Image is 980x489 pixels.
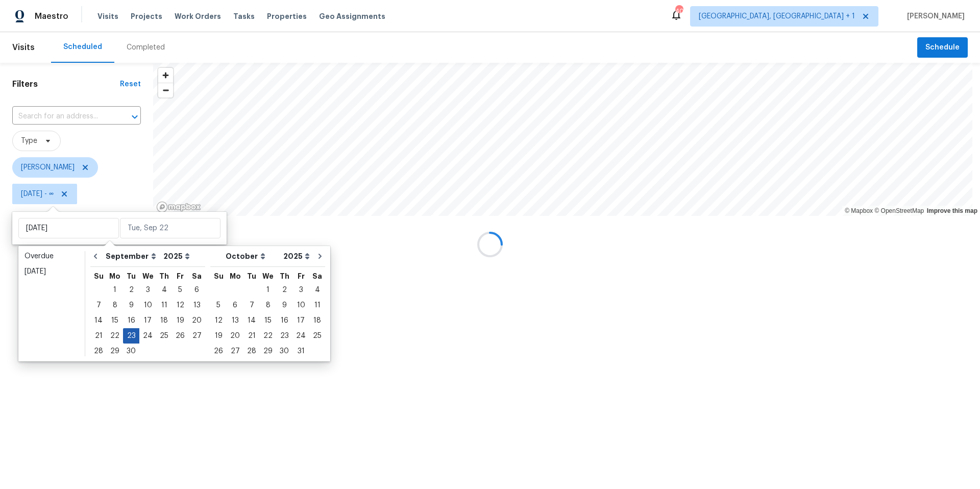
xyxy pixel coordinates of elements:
div: 30 [276,344,292,358]
div: Wed Oct 15 2025 [260,313,276,328]
div: Tue Oct 07 2025 [243,298,260,313]
button: Go to previous month [88,246,103,266]
div: Sun Oct 26 2025 [210,344,227,359]
ul: Date picker shortcuts [21,249,82,359]
div: Mon Oct 20 2025 [227,328,243,344]
button: Zoom out [158,83,173,97]
div: Fri Oct 10 2025 [292,298,309,313]
div: 13 [188,298,205,312]
div: 16 [123,313,139,328]
div: [DATE] [24,266,79,277]
div: 26 [210,344,227,358]
abbr: Wednesday [262,273,274,280]
div: 10 [139,298,156,312]
div: 8 [260,298,276,312]
div: 28 [243,344,260,358]
div: 8 [107,298,123,312]
select: Month [103,249,161,264]
div: Thu Sep 04 2025 [156,282,172,298]
div: 4 [156,283,172,297]
div: Overdue [24,251,79,261]
div: Sun Sep 28 2025 [90,344,107,359]
span: Zoom in [158,68,173,83]
abbr: Tuesday [127,273,136,280]
div: Sun Sep 21 2025 [90,328,107,344]
div: 17 [139,313,156,328]
div: Fri Oct 03 2025 [292,282,309,298]
abbr: Sunday [94,273,104,280]
div: Sat Sep 20 2025 [188,313,205,328]
div: 20 [188,313,205,328]
div: Fri Oct 31 2025 [292,344,309,359]
div: Wed Sep 10 2025 [139,298,156,313]
div: Mon Oct 27 2025 [227,344,243,359]
div: 17 [292,313,309,328]
select: Year [281,249,312,264]
div: 18 [156,313,172,328]
abbr: Thursday [159,273,169,280]
div: 6 [188,283,205,297]
div: Fri Sep 12 2025 [172,298,188,313]
input: Tue, Sep 22 [120,218,220,238]
abbr: Saturday [192,273,202,280]
div: Thu Oct 02 2025 [276,282,292,298]
div: Wed Oct 08 2025 [260,298,276,313]
div: 12 [172,298,188,312]
div: Sat Oct 04 2025 [309,282,325,298]
div: 18 [309,313,325,328]
div: Sat Oct 11 2025 [309,298,325,313]
div: 9 [276,298,292,312]
abbr: Tuesday [247,273,256,280]
div: Fri Oct 17 2025 [292,313,309,328]
div: Thu Sep 25 2025 [156,328,172,344]
div: 9 [123,298,139,312]
div: 14 [243,313,260,328]
div: Sat Sep 27 2025 [188,328,205,344]
div: Wed Sep 17 2025 [139,313,156,328]
div: Sun Oct 12 2025 [210,313,227,328]
div: 27 [227,344,243,358]
div: Wed Oct 22 2025 [260,328,276,344]
div: Mon Sep 08 2025 [107,298,123,313]
div: 24 [292,329,309,343]
div: Tue Oct 28 2025 [243,344,260,359]
div: Sat Sep 06 2025 [188,282,205,298]
div: 11 [156,298,172,312]
div: Tue Oct 14 2025 [243,313,260,328]
a: Improve this map [927,207,977,214]
div: Wed Sep 03 2025 [139,282,156,298]
div: 11 [309,298,325,312]
div: 2 [276,283,292,297]
a: OpenStreetMap [874,207,924,214]
div: 2 [123,283,139,297]
abbr: Wednesday [142,273,154,280]
span: Zoom out [158,83,173,97]
div: Wed Oct 01 2025 [260,282,276,298]
div: 22 [260,329,276,343]
div: 12 [210,313,227,328]
div: Fri Sep 26 2025 [172,328,188,344]
div: Mon Oct 06 2025 [227,298,243,313]
div: 25 [156,329,172,343]
div: 20 [227,329,243,343]
div: 15 [107,313,123,328]
div: Tue Sep 23 2025 [123,328,139,344]
div: Tue Oct 21 2025 [243,328,260,344]
div: Thu Oct 09 2025 [276,298,292,313]
div: Sun Sep 14 2025 [90,313,107,328]
div: Tue Sep 02 2025 [123,282,139,298]
div: 31 [292,344,309,358]
div: 19 [210,329,227,343]
div: Wed Oct 29 2025 [260,344,276,359]
div: Fri Oct 24 2025 [292,328,309,344]
div: 1 [260,283,276,297]
div: 7 [90,298,107,312]
div: Mon Sep 22 2025 [107,328,123,344]
div: 1 [107,283,123,297]
div: 27 [188,329,205,343]
div: 25 [309,329,325,343]
div: 16 [276,313,292,328]
abbr: Friday [298,273,305,280]
div: 4 [309,283,325,297]
div: 13 [227,313,243,328]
